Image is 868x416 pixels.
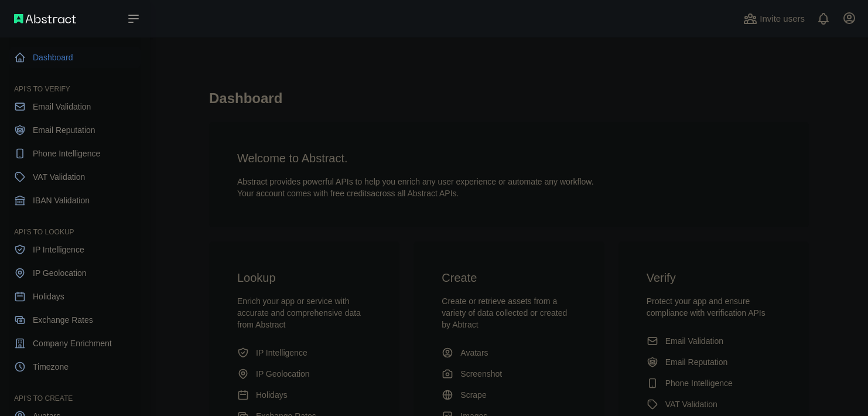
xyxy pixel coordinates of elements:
[33,314,93,326] span: Exchange Rates
[9,356,141,377] a: Timezone
[665,377,733,389] span: Phone Intelligence
[233,384,376,405] a: Holidays
[760,12,805,26] span: Invite users
[33,337,112,349] span: Company Enrichment
[9,70,141,94] div: API'S TO VERIFY
[209,89,809,117] h1: Dashboard
[237,270,371,286] h3: Lookup
[233,342,376,363] a: IP Intelligence
[33,124,95,136] span: Email Reputation
[33,361,69,373] span: Timezone
[237,296,361,329] span: Enrich your app or service with accurate and comprehensive data from Abstract
[437,384,580,405] a: Scrape
[642,394,785,415] a: VAT Validation
[9,239,141,260] a: IP Intelligence
[256,347,307,359] span: IP Intelligence
[14,14,76,23] img: Abstract API
[9,166,141,187] a: VAT Validation
[33,267,87,279] span: IP Geolocation
[237,177,594,186] span: Abstract provides powerful APIs to help you enrich any user experience or automate any workflow.
[9,333,141,354] a: Company Enrichment
[437,342,580,363] a: Avatars
[665,335,723,347] span: Email Validation
[665,356,728,368] span: Email Reputation
[33,195,90,206] span: IBAN Validation
[665,398,717,410] span: VAT Validation
[9,120,141,141] a: Email Reputation
[33,171,85,183] span: VAT Validation
[642,352,785,373] a: Email Reputation
[237,189,459,198] span: Your account comes with across all Abstract APIs.
[9,190,141,211] a: IBAN Validation
[647,296,766,318] span: Protect your app and ensure compliance with verification APIs
[647,270,781,286] h3: Verify
[9,143,141,164] a: Phone Intelligence
[442,270,576,286] h3: Create
[9,96,141,117] a: Email Validation
[741,9,807,28] button: Invite users
[437,363,580,384] a: Screenshot
[9,262,141,284] a: IP Geolocation
[460,368,502,380] span: Screenshot
[256,368,310,380] span: IP Geolocation
[460,389,486,401] span: Scrape
[9,47,141,68] a: Dashboard
[33,244,84,255] span: IP Intelligence
[33,291,64,302] span: Holidays
[237,150,781,166] h3: Welcome to Abstract.
[256,389,288,401] span: Holidays
[33,148,100,159] span: Phone Intelligence
[642,330,785,352] a: Email Validation
[9,380,141,403] div: API'S TO CREATE
[9,213,141,237] div: API'S TO LOOKUP
[442,296,567,329] span: Create or retrieve assets from a variety of data collected or created by Abtract
[33,101,91,112] span: Email Validation
[460,347,488,359] span: Avatars
[9,286,141,307] a: Holidays
[9,309,141,330] a: Exchange Rates
[642,373,785,394] a: Phone Intelligence
[233,363,376,384] a: IP Geolocation
[330,189,371,198] span: free credits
